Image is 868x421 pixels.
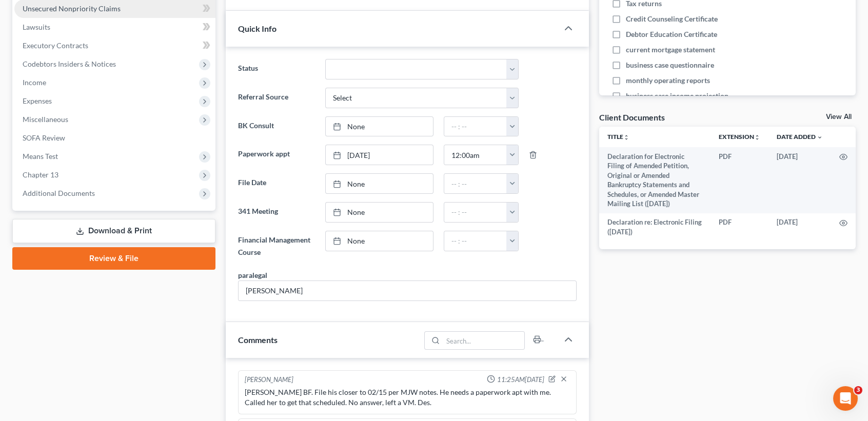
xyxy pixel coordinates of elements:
[23,133,65,142] span: SOFA Review
[497,375,544,385] span: 11:25AM[DATE]
[826,113,852,121] a: View All
[23,4,121,13] span: Unsecured Nonpriority Claims
[768,147,831,213] td: [DATE]
[711,213,768,242] td: PDF
[233,231,320,262] label: Financial Management Course
[626,45,715,55] span: current mortgage statement
[239,281,576,300] input: --
[854,386,862,394] span: 3
[12,219,215,243] a: Download & Print
[23,78,46,87] span: Income
[245,387,570,408] div: [PERSON_NAME] BF. File his closer to 02/15 per MJW notes. He needs a paperwork apt with me. Calle...
[777,133,823,141] a: Date Added expand_more
[444,203,507,222] input: -- : --
[23,23,50,31] span: Lawsuits
[626,91,728,101] span: business case income projection
[626,14,718,24] span: Credit Counseling Certificate
[444,117,507,136] input: -- : --
[238,270,267,280] div: paralegal
[326,174,433,193] a: None
[833,386,858,411] iframe: Intercom live chat
[233,116,320,137] label: BK Consult
[23,152,58,161] span: Means Test
[23,96,52,105] span: Expenses
[599,147,711,213] td: Declaration for Electronic Filing of Amended Petition, Original or Amended Bankruptcy Statements ...
[326,231,433,251] a: None
[711,147,768,213] td: PDF
[233,59,320,79] label: Status
[14,129,215,147] a: SOFA Review
[444,145,507,165] input: -- : --
[326,117,433,136] a: None
[768,213,831,242] td: [DATE]
[444,174,507,193] input: -- : --
[233,173,320,194] label: File Date
[233,88,320,108] label: Referral Source
[23,59,116,68] span: Codebtors Insiders & Notices
[719,133,760,141] a: Extensionunfold_more
[23,170,58,179] span: Chapter 13
[607,133,629,141] a: Titleunfold_more
[754,134,760,141] i: unfold_more
[238,335,278,345] span: Comments
[14,18,215,36] a: Lawsuits
[326,203,433,222] a: None
[233,202,320,223] label: 341 Meeting
[626,75,710,86] span: monthly operating reports
[238,24,277,33] span: Quick Info
[12,247,215,270] a: Review & File
[23,189,95,197] span: Additional Documents
[817,134,823,141] i: expand_more
[23,115,68,124] span: Miscellaneous
[23,41,88,50] span: Executory Contracts
[599,213,711,242] td: Declaration re: Electronic Filing ([DATE])
[599,112,665,123] div: Client Documents
[326,145,433,165] a: [DATE]
[623,134,629,141] i: unfold_more
[626,60,714,70] span: business case questionnaire
[626,29,717,39] span: Debtor Education Certificate
[443,332,525,349] input: Search...
[444,231,507,251] input: -- : --
[233,145,320,165] label: Paperwork appt
[14,36,215,55] a: Executory Contracts
[245,375,293,385] div: [PERSON_NAME]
